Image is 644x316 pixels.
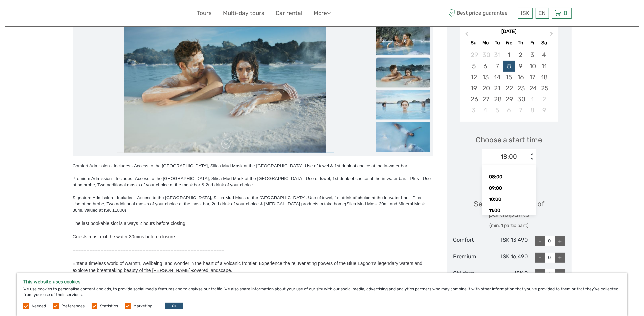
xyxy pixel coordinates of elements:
div: Choose Monday, April 6th, 2026 [480,61,491,72]
div: Sa [538,39,550,47]
img: a584201bd44a41599a59fa8aa4457a57_slider_thumbnail.jpg [376,58,430,88]
div: Choose Tuesday, April 28th, 2026 [491,94,503,105]
div: Choose Sunday, April 26th, 2026 [468,94,480,105]
div: Choose Wednesday, April 29th, 2026 [503,94,515,105]
img: 632-1a1f61c2-ab70-46c5-a88f-57c82c74ba0d_logo_small.jpg [73,5,107,21]
div: Choose Sunday, April 19th, 2026 [468,83,480,94]
img: 64851084f90d4811bba02730f5763618_slider_thumbnail.jpg [376,122,430,152]
div: - [535,253,545,263]
div: Choose Saturday, April 18th, 2026 [538,72,550,83]
div: 18:00 [501,152,517,161]
div: Choose Thursday, May 7th, 2026 [515,105,527,116]
button: OK [165,303,183,309]
div: Choose Tuesday, May 5th, 2026 [491,105,503,116]
img: e0e1920bfbb744189afc06d450ab7927_slider_thumbnail.jpg [376,90,430,120]
div: Th [515,39,527,47]
div: 09:00 [486,183,532,194]
div: Choose Saturday, May 2nd, 2026 [538,94,550,105]
div: Choose Sunday, March 29th, 2026 [468,49,480,60]
span: Choose a start time [476,135,542,145]
div: - [535,236,545,246]
div: Choose Wednesday, April 1st, 2026 [503,49,515,60]
div: Comfort Admission - Includes - Access to the [GEOGRAPHIC_DATA], Silica Mud Mask at the [GEOGRAPHI... [73,163,433,169]
div: Fr [527,39,538,47]
div: Premium [453,253,491,263]
span: Best price guarantee [447,8,516,19]
span: Signature Admission - Includes - [73,195,136,200]
p: We're away right now. Please check back later! [9,12,75,17]
div: Choose Monday, April 13th, 2026 [480,72,491,83]
label: Needed [32,303,46,309]
div: Choose Friday, April 10th, 2026 [527,61,538,72]
label: Statistics [100,303,118,309]
div: Choose Thursday, April 16th, 2026 [515,72,527,83]
div: (min. 1 participant) [453,222,565,229]
div: [DATE] [460,28,558,35]
div: Choose Tuesday, March 31st, 2026 [491,49,503,60]
button: Previous Month [461,30,471,40]
div: 08:00 [486,171,532,183]
div: Choose Sunday, April 12th, 2026 [468,72,480,83]
div: Choose Thursday, April 9th, 2026 [515,61,527,72]
div: < > [529,153,535,160]
a: Tours [197,8,212,18]
div: Choose Monday, March 30th, 2026 [480,49,491,60]
div: Select the number of participants [453,199,565,229]
img: 21d7f8df7acd4e60bd67e37f14c46ae9_slider_thumbnail.jpg [376,26,430,55]
div: Choose Saturday, May 9th, 2026 [538,105,550,116]
span: ISK [521,10,530,16]
div: Choose Friday, April 17th, 2026 [527,72,538,83]
div: Children [453,269,491,279]
h5: This website uses cookies [23,279,621,285]
span: The last bookable slot is always 2 hours before closing. [73,221,187,226]
div: Choose Friday, May 8th, 2026 [527,105,538,116]
a: Multi-day tours [223,8,265,18]
span: Access to the [GEOGRAPHIC_DATA], Silica Mud Mask at the [GEOGRAPHIC_DATA], Use of towel, 1st drin... [73,176,431,187]
div: Choose Friday, May 1st, 2026 [527,94,538,105]
div: Choose Tuesday, April 7th, 2026 [491,61,503,72]
div: Choose Friday, April 24th, 2026 [527,83,538,94]
div: Choose Sunday, May 3rd, 2026 [468,105,480,116]
button: Open LiveChat chat widget [76,10,84,18]
div: Choose Wednesday, May 6th, 2026 [503,105,515,116]
span: Enter a timeless world of warmth, wellbeing, and wonder in the heart of a volcanic frontier. Expe... [73,253,433,273]
div: Su [468,39,480,47]
div: Choose Wednesday, April 22nd, 2026 [503,83,515,94]
div: Choose Sunday, April 5th, 2026 [468,61,480,72]
div: We [503,39,515,47]
div: EN [536,8,549,19]
span: -------------------------------------------------------------------------------------------------- [73,247,225,253]
div: Choose Friday, April 3rd, 2026 [527,49,538,60]
div: Choose Monday, May 4th, 2026 [480,105,491,116]
div: ISK 16,490 [490,253,528,263]
div: - [535,269,545,279]
div: Choose Tuesday, April 14th, 2026 [491,72,503,83]
div: Comfort [453,236,491,246]
div: Choose Monday, April 27th, 2026 [480,94,491,105]
div: Choose Thursday, April 2nd, 2026 [515,49,527,60]
div: Choose Saturday, April 11th, 2026 [538,61,550,72]
div: Choose Saturday, April 25th, 2026 [538,83,550,94]
div: + [555,253,565,263]
label: Marketing [133,303,152,309]
button: Next Month [547,30,558,40]
div: + [555,236,565,246]
div: Choose Wednesday, April 15th, 2026 [503,72,515,83]
div: + [555,269,565,279]
div: ISK 13,490 [490,236,528,246]
a: Car rental [276,8,303,18]
span: 0 [563,10,569,16]
div: Choose Tuesday, April 21st, 2026 [491,83,503,94]
div: Choose Wednesday, April 8th, 2026 [503,61,515,72]
div: Choose Thursday, April 23rd, 2026 [515,83,527,94]
div: ISK 0 [490,269,528,279]
a: More [314,8,331,18]
label: Preferences [61,303,85,309]
div: Mo [480,39,491,47]
div: Choose Saturday, April 4th, 2026 [538,49,550,60]
div: Choose Monday, April 20th, 2026 [480,83,491,94]
span: Access to the [GEOGRAPHIC_DATA], Silica Mud Mask at the [GEOGRAPHIC_DATA], Use of towel, 1st drin... [73,195,425,213]
div: 10:00 [486,194,532,205]
div: month 2026-04 [462,49,556,116]
div: We use cookies to personalise content and ads, to provide social media features and to analyse ou... [17,273,627,316]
